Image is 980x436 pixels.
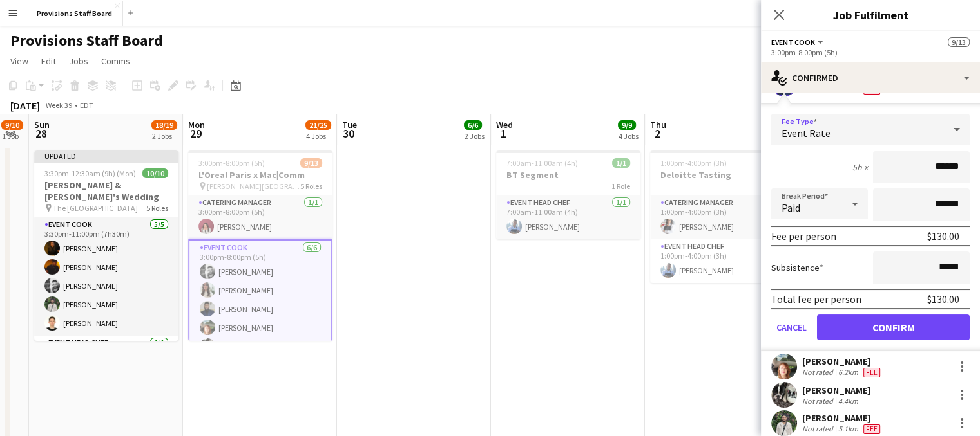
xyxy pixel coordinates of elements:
[927,230,959,242] div: $130.00
[186,126,205,141] span: 29
[34,217,178,336] app-card-role: Event Cook5/53:30pm-11:00pm (7h30m)[PERSON_NAME][PERSON_NAME][PERSON_NAME][PERSON_NAME][PERSON_NAME]
[207,181,300,191] span: [PERSON_NAME][GEOGRAPHIC_DATA][PERSON_NAME]
[151,120,177,130] span: 18/19
[771,37,825,47] button: Event Cook
[342,119,357,131] span: Tue
[650,169,794,181] h3: Deloitte Tasting
[619,131,639,141] div: 4 Jobs
[96,53,135,69] a: Comms
[802,367,836,377] div: Not rated
[64,53,93,69] a: Jobs
[650,119,666,131] span: Thu
[10,99,40,112] div: [DATE]
[465,131,485,141] div: 2 Jobs
[761,6,980,23] h3: Job Fulfilment
[300,181,322,191] span: 5 Roles
[650,195,794,239] app-card-role: Catering Manager1/11:00pm-4:00pm (3h)[PERSON_NAME]
[660,158,727,168] span: 1:00pm-4:00pm (3h)
[650,239,794,283] app-card-role: Event Head Chef1/11:00pm-4:00pm (3h)[PERSON_NAME]
[32,126,50,141] span: 28
[863,424,880,434] span: Fee
[5,53,34,69] a: View
[340,126,357,141] span: 30
[771,314,812,340] button: Cancel
[496,150,640,239] app-job-card: 7:00am-11:00am (4h)1/1BT Segment1 RoleEvent Head Chef1/17:00am-11:00am (4h)[PERSON_NAME]
[306,131,331,141] div: 4 Jobs
[836,424,861,434] div: 5.1km
[648,126,666,141] span: 2
[34,119,50,131] span: Sun
[802,412,883,424] div: [PERSON_NAME]
[188,150,332,341] app-job-card: 3:00pm-8:00pm (5h)9/13L'Oreal Paris x Mac|Comm [PERSON_NAME][GEOGRAPHIC_DATA][PERSON_NAME]5 Roles...
[300,158,322,168] span: 9/13
[80,100,93,110] div: EDT
[36,53,61,69] a: Edit
[836,367,861,377] div: 6.2km
[464,120,482,130] span: 6/6
[2,131,23,141] div: 1 Job
[861,367,883,377] div: Crew has different fees then in role
[761,62,980,93] div: Confirmed
[496,119,513,131] span: Wed
[948,37,970,47] span: 9/13
[771,262,823,273] label: Subsistence
[494,126,513,141] span: 1
[861,424,883,434] div: Crew has different fees then in role
[198,158,265,168] span: 3:00pm-8:00pm (5h)
[188,119,205,131] span: Mon
[69,55,88,67] span: Jobs
[802,396,836,406] div: Not rated
[41,55,56,67] span: Edit
[506,158,578,168] span: 7:00am-11:00am (4h)
[34,150,178,161] div: Updated
[852,161,868,173] div: 5h x
[10,31,163,50] h1: Provisions Staff Board
[863,368,880,377] span: Fee
[305,120,331,130] span: 21/25
[43,100,75,110] span: Week 39
[612,158,630,168] span: 1/1
[771,293,861,305] div: Total fee per person
[496,169,640,181] h3: BT Segment
[618,120,636,130] span: 9/9
[142,168,168,178] span: 10/10
[782,127,831,140] span: Event Rate
[34,150,178,341] app-job-card: Updated3:30pm-12:30am (9h) (Mon)10/10[PERSON_NAME] & [PERSON_NAME]'s Wedding The [GEOGRAPHIC_DATA...
[146,203,168,213] span: 5 Roles
[836,396,861,406] div: 4.4km
[1,120,23,130] span: 9/10
[771,48,970,57] div: 3:00pm-8:00pm (5h)
[496,195,640,239] app-card-role: Event Head Chef1/17:00am-11:00am (4h)[PERSON_NAME]
[802,424,836,434] div: Not rated
[771,230,836,242] div: Fee per person
[188,195,332,239] app-card-role: Catering Manager1/13:00pm-8:00pm (5h)[PERSON_NAME]
[927,293,959,305] div: $130.00
[34,336,178,379] app-card-role: Event Head Chef1/1
[771,37,815,47] span: Event Cook
[152,131,177,141] div: 2 Jobs
[34,179,178,203] h3: [PERSON_NAME] & [PERSON_NAME]'s Wedding
[650,150,794,283] app-job-card: 1:00pm-4:00pm (3h)2/2Deloitte Tasting2 RolesCatering Manager1/11:00pm-4:00pm (3h)[PERSON_NAME]Eve...
[188,169,332,181] h3: L'Oreal Paris x Mac|Comm
[44,168,136,178] span: 3:30pm-12:30am (9h) (Mon)
[817,314,970,340] button: Confirm
[26,1,123,26] button: Provisions Staff Board
[188,239,332,379] app-card-role: Event Cook6/63:00pm-8:00pm (5h)[PERSON_NAME][PERSON_NAME][PERSON_NAME][PERSON_NAME]
[10,55,28,67] span: View
[802,356,883,367] div: [PERSON_NAME]
[782,201,800,214] span: Paid
[101,55,130,67] span: Comms
[802,385,870,396] div: [PERSON_NAME]
[611,181,630,191] span: 1 Role
[53,203,138,213] span: The [GEOGRAPHIC_DATA]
